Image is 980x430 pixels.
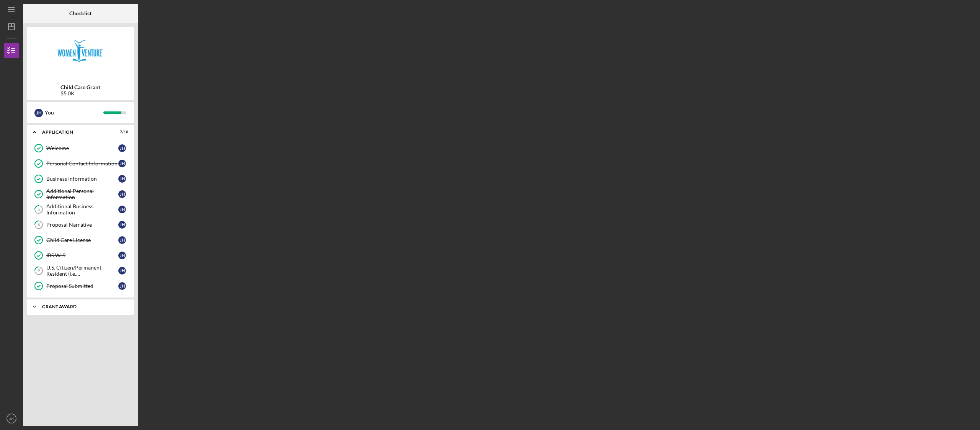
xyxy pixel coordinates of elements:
[46,188,118,200] div: Additional Personal Information
[31,156,130,171] a: Personal Contact InformationJH
[9,417,14,421] text: JH
[31,232,130,248] a: Child Care LicenseJH
[118,160,126,167] div: J H
[38,268,40,273] tspan: 9
[42,130,109,134] div: Application
[60,84,100,90] b: Child Care Grant
[46,145,118,151] div: Welcome
[34,109,43,117] div: J H
[31,217,130,232] a: 6Proposal NarrativeJH
[4,411,19,426] button: JH
[118,190,126,198] div: J H
[38,222,40,227] tspan: 6
[31,202,130,217] a: 5Additional Business InformationJH
[118,175,126,183] div: J H
[31,171,130,186] a: Business InformationJH
[118,236,126,244] div: J H
[118,221,126,229] div: J H
[31,186,130,202] a: Additional Personal InformationJH
[118,206,126,213] div: J H
[46,283,118,289] div: Proposal Submitted
[46,203,118,216] div: Additional Business Information
[60,90,100,96] div: $5.0K
[114,130,128,134] div: 7 / 10
[27,31,134,77] img: Product logo
[46,252,118,258] div: IRS W-9
[46,237,118,243] div: Child Care License
[46,265,118,277] div: U.S. Citizen/Permanent Resident (i.e. [DEMOGRAPHIC_DATA])?
[118,252,126,259] div: J H
[46,222,118,228] div: Proposal Narrative
[42,304,124,309] div: Grant Award
[31,141,130,156] a: WelcomeJH
[31,263,130,278] a: 9U.S. Citizen/Permanent Resident (i.e. [DEMOGRAPHIC_DATA])?JH
[69,10,91,16] b: Checklist
[31,248,130,263] a: IRS W-9JH
[38,207,40,212] tspan: 5
[31,278,130,294] a: Proposal SubmittedJH
[46,176,118,182] div: Business Information
[46,160,118,167] div: Personal Contact Information
[118,267,126,275] div: J H
[45,106,103,119] div: You
[118,144,126,152] div: J H
[118,282,126,290] div: J H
